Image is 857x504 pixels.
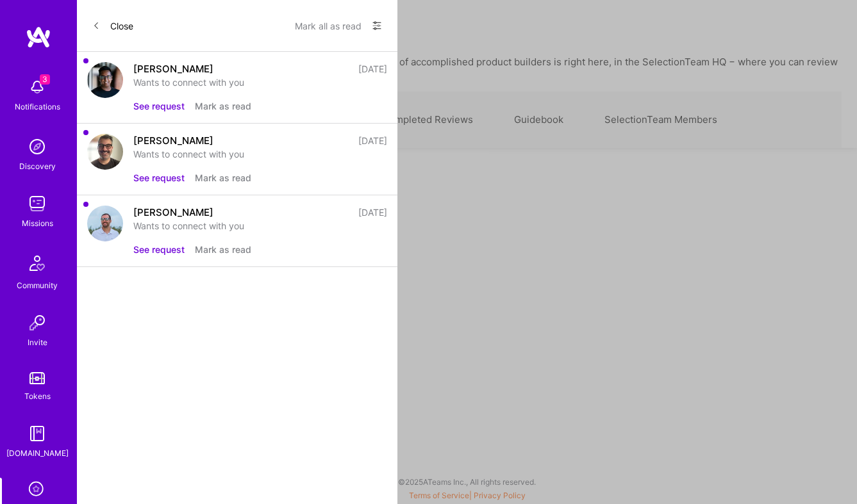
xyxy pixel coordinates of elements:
[133,219,387,232] div: Wants to connect with you
[19,159,56,173] div: Discovery
[24,134,50,159] img: discovery
[22,248,53,279] img: Community
[87,206,123,241] img: user avatar
[92,15,133,36] button: Close
[133,134,213,147] div: [PERSON_NAME]
[133,62,213,76] div: [PERSON_NAME]
[195,243,251,256] button: Mark as read
[195,99,251,113] button: Mark as read
[133,243,185,256] button: See request
[6,446,69,460] div: [DOMAIN_NAME]
[133,76,387,89] div: Wants to connect with you
[358,134,387,147] div: [DATE]
[24,310,50,336] img: Invite
[17,279,58,292] div: Community
[133,171,185,184] button: See request
[87,134,123,170] img: user avatar
[195,171,251,184] button: Mark as read
[28,336,47,349] div: Invite
[133,99,185,113] button: See request
[22,216,53,230] div: Missions
[24,191,50,216] img: teamwork
[295,15,362,36] button: Mark all as read
[26,26,51,49] img: logo
[133,147,387,161] div: Wants to connect with you
[358,62,387,76] div: [DATE]
[25,478,49,502] i: icon SelectionTeam
[29,372,45,384] img: tokens
[358,206,387,219] div: [DATE]
[24,389,51,403] div: Tokens
[87,62,123,98] img: user avatar
[24,421,50,446] img: guide book
[133,206,213,219] div: [PERSON_NAME]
